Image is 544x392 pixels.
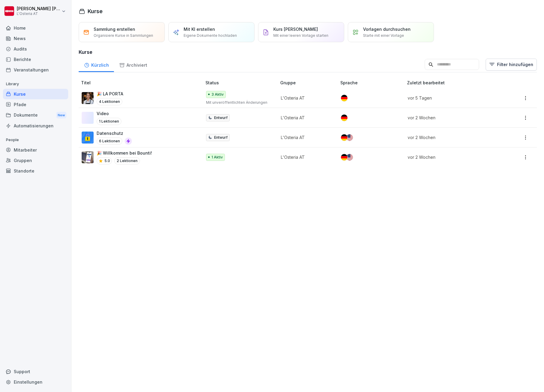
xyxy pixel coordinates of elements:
p: 🎉 Willkommen bei Bounti! [97,150,152,156]
img: us.svg [346,134,353,141]
p: 🎉 LA PORTA [97,91,123,97]
div: Support [3,366,68,377]
a: Pfade [3,99,68,110]
a: DokumenteNew [3,110,68,121]
p: Mit KI erstellen [184,26,215,32]
a: Kürzlich [79,57,114,72]
p: L'Osteria AT [281,134,331,141]
a: Mitarbeiter [3,145,68,155]
p: [PERSON_NAME] [PERSON_NAME] [17,6,60,11]
p: Sprache [340,80,404,86]
p: L'Osteria AT [281,154,331,160]
p: L'Osteria AT [281,95,331,101]
p: vor 2 Wochen [408,154,496,160]
p: Organisiere Kurse in Sammlungen [94,33,153,38]
p: Status [205,80,278,86]
h1: Kurse [88,7,103,15]
p: L'Osteria AT [17,12,60,16]
p: 2 Lektionen [114,157,140,164]
p: Video [97,110,121,117]
p: 6 Lektionen [97,138,122,145]
p: Zuletzt bearbeitet [407,80,504,86]
img: us.svg [346,154,353,161]
a: Kurse [3,89,68,99]
a: Einstellungen [3,377,68,387]
p: vor 2 Wochen [408,115,496,121]
p: vor 2 Wochen [408,134,496,141]
div: New [56,112,66,119]
p: Sammlung erstellen [94,26,135,32]
a: News [3,33,68,44]
p: Entwurf [214,135,228,140]
img: de.svg [341,154,348,161]
a: Gruppen [3,155,68,166]
a: Automatisierungen [3,121,68,131]
p: People [3,135,68,145]
img: b4eu0mai1tdt6ksd7nlke1so.png [82,151,94,163]
a: Berichte [3,54,68,65]
img: gp1n7epbxsf9lzaihqn479zn.png [82,132,94,144]
p: 3 Aktiv [211,92,224,97]
p: Eigene Dokumente hochladen [184,33,237,38]
a: Standorte [3,166,68,176]
p: 4 Lektionen [97,98,122,105]
img: de.svg [341,115,348,121]
p: Gruppe [280,80,338,86]
p: Entwurf [214,115,228,121]
p: Titel [81,80,203,86]
p: Starte mit einer Vorlage [363,33,404,38]
p: 1 Lektionen [97,118,121,125]
p: Library [3,79,68,89]
p: 1 Aktiv [211,155,223,160]
p: L'Osteria AT [281,115,331,121]
h3: Kurse [79,48,537,56]
img: de.svg [341,95,348,101]
img: de.svg [341,134,348,141]
a: Archiviert [114,57,152,72]
p: Mit unveröffentlichten Änderungen [206,100,271,105]
img: gildg6d9tgvhimvy0yxdwxtc.png [82,92,94,104]
a: Audits [3,44,68,54]
div: Dokumente [3,110,68,121]
button: Filter hinzufügen [486,59,537,71]
a: Veranstaltungen [3,65,68,75]
p: 5.0 [104,158,110,164]
p: Datenschutz [97,130,132,136]
p: vor 5 Tagen [408,95,496,101]
p: Kurs [PERSON_NAME] [273,26,318,32]
a: Home [3,23,68,33]
p: Vorlagen durchsuchen [363,26,411,32]
p: Mit einer leeren Vorlage starten [273,33,328,38]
